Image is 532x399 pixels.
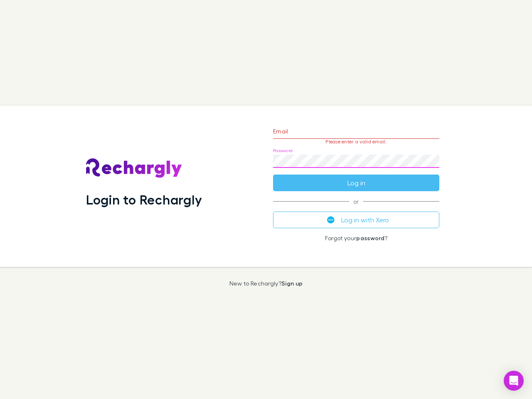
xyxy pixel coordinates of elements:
[86,192,202,207] h1: Login to Rechargly
[273,148,293,154] label: Password
[273,175,439,191] button: Log in
[86,158,182,178] img: Rechargly's Logo
[273,201,439,202] span: or
[273,235,439,241] p: Forgot your ?
[356,234,384,241] a: password
[273,139,439,145] p: Please enter a valid email.
[273,212,439,228] button: Log in with Xero
[327,216,335,224] img: Xero's logo
[229,280,303,287] p: New to Rechargly?
[281,280,303,287] a: Sign up
[504,371,524,391] div: Open Intercom Messenger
